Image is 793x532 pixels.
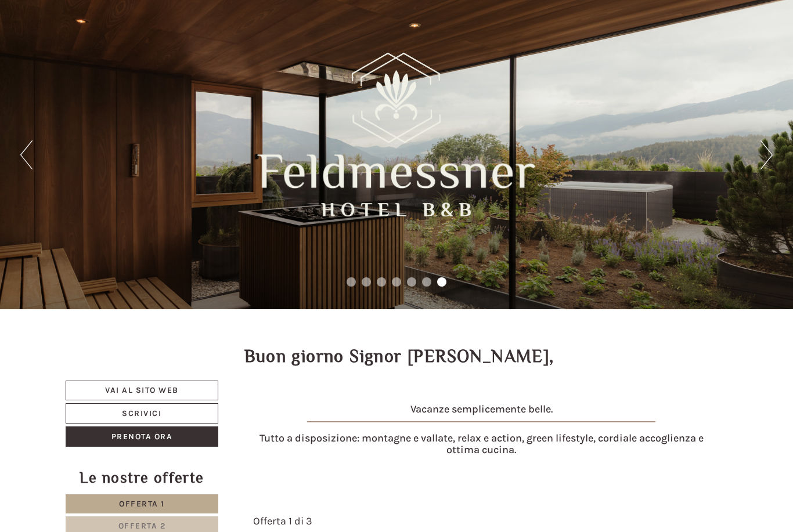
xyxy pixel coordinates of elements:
[118,521,166,531] span: Offerta 2
[66,426,218,447] a: Prenota ora
[119,499,165,509] span: Offerta 1
[66,403,218,424] a: Scrivici
[17,56,182,64] small: 22:21
[9,31,188,67] div: Buon giorno, come possiamo aiutarla?
[244,347,554,366] h1: Buon giorno Signor [PERSON_NAME],
[760,140,773,169] button: Next
[20,140,33,169] button: Previous
[253,404,711,427] h4: Vacanze semplicemente belle.
[396,306,457,326] button: Invia
[208,9,248,28] div: [DATE]
[66,381,218,400] a: Vai al sito web
[307,421,655,422] img: image
[17,34,182,43] div: Hotel B&B Feldmessner
[66,467,218,488] div: Le nostre offerte
[253,433,711,456] h4: Tutto a disposizione: montagne e vallate, relax e action, green lifestyle, cordiale accoglienza e...
[253,515,312,527] span: Offerta 1 di 3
